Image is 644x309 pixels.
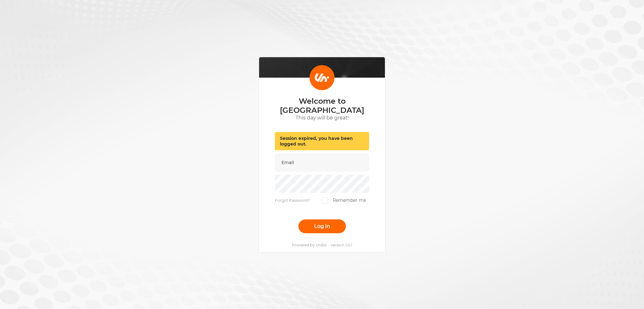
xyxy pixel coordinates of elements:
input: Email [275,153,369,172]
p: This day will be great! [275,115,369,121]
p: Welcome to [GEOGRAPHIC_DATA] [275,97,369,115]
label: Remember me [322,197,366,204]
button: Log in [298,219,346,233]
img: Login [309,65,335,90]
a: Forgot Password? [275,198,310,203]
p: Session expired, you have been logged out. [280,135,364,147]
p: Powered by Unibo - version 1.0.1 [292,243,352,247]
input: Remember me [322,197,328,204]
